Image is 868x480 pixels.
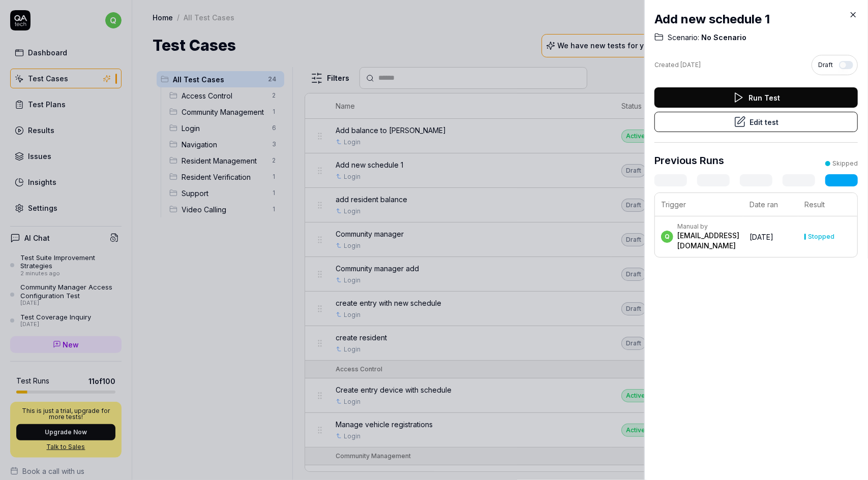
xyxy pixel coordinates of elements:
time: [DATE] [680,61,701,69]
span: q [661,231,673,243]
div: Skipped [832,159,858,168]
th: Date ran [743,193,798,216]
time: [DATE] [750,233,773,241]
button: Edit test [654,112,858,132]
span: No Scenario [699,33,746,43]
th: Trigger [655,193,743,216]
div: [EMAIL_ADDRESS][DOMAIN_NAME] [677,231,739,251]
div: Created [654,60,701,70]
button: Run Test [654,87,858,108]
h3: Previous Runs [654,153,724,168]
div: Manual by [677,222,739,231]
div: Stopped [808,234,834,240]
span: Scenario: [668,33,699,43]
th: Result [798,193,857,216]
span: Draft [818,60,833,70]
h2: Add new schedule 1 [654,10,858,28]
